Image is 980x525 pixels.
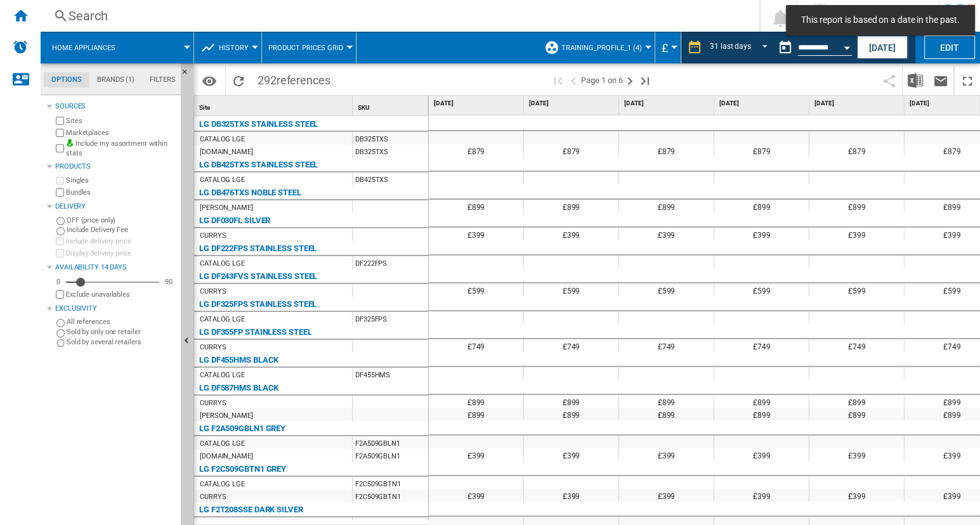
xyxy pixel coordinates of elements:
[619,228,714,240] div: £399
[199,213,270,228] div: LG DF030FL SILVER
[353,172,428,185] div: DB425TXS
[809,489,904,502] div: £399
[809,200,904,212] div: £899
[434,99,521,108] span: [DATE]
[56,217,65,225] input: OFF (price only)
[581,65,622,95] span: Page 1 on 6
[908,73,923,88] img: excel-24x24.png
[44,72,89,87] md-tab-item: Options
[53,277,63,287] div: 0
[13,39,28,55] img: alerts-logo.svg
[529,99,616,108] span: [DATE]
[809,395,904,408] div: £899
[524,200,618,212] div: £899
[56,188,64,197] input: Bundles
[200,478,245,491] div: CATALOG LGE
[524,144,618,157] div: £879
[622,96,714,112] div: [DATE]
[199,117,318,132] div: LG DB325TXS STAINLESS STEEL
[199,185,301,200] div: LG DB476TXS NOBLE STEEL
[928,65,953,95] button: Send this report by email
[66,128,176,138] label: Marketplaces
[66,139,74,146] img: mysite-bg-18x18.png
[219,32,255,63] button: History
[809,144,904,157] div: £879
[199,325,311,340] div: LG DF355FP STAINLESS STEEL
[268,32,350,63] button: Product prices grid
[200,410,253,422] div: [PERSON_NAME]
[55,202,176,212] div: Delivery
[353,489,428,502] div: F2C509GBTN1
[714,448,809,461] div: £399
[429,339,523,352] div: £749
[67,317,176,327] label: All references
[200,257,245,270] div: CATALOG LGE
[251,65,337,92] span: 292
[66,116,176,126] label: Sites
[835,34,858,57] button: Open calendar
[429,489,523,502] div: £399
[200,146,253,159] div: [DOMAIN_NAME]
[524,395,618,408] div: £899
[709,37,773,58] md-select: REPORTS.WIZARD.STEPS.REPORT.STEPS.REPORT_OPTIONS.PERIOD: 31 last days
[52,32,128,63] button: Home appliances
[358,104,370,111] span: SKU
[199,462,286,477] div: LG F2C509GBTN1 GREY
[56,329,65,337] input: Sold by only one retailer
[619,283,714,296] div: £599
[526,96,618,112] div: [DATE]
[199,241,317,256] div: LG DF222FPS STAINLESS STEEL
[67,327,176,337] label: Sold by only one retailer
[66,276,159,288] md-slider: Availability
[200,491,226,503] div: CURRYS
[66,290,176,299] label: Exclude unavailables
[199,269,317,284] div: LG DF243FVS STAINLESS STEEL
[56,129,64,137] input: Marketplaces
[619,395,714,408] div: £899
[199,421,285,436] div: LG F2A509GBLN1 GREY
[431,96,523,112] div: [DATE]
[619,339,714,352] div: £749
[162,277,176,287] div: 90
[809,408,904,420] div: £899
[955,65,980,95] button: Maximize
[710,42,751,51] div: 31 last days
[200,285,226,298] div: CURRYS
[56,117,64,125] input: Sites
[67,225,176,235] label: Include Delivery Fee
[67,216,176,225] label: OFF (price only)
[524,283,618,296] div: £599
[809,228,904,240] div: £399
[199,104,210,111] span: Site
[524,339,618,352] div: £749
[200,230,226,242] div: CURRYS
[566,65,581,95] button: >Previous page
[56,290,64,299] input: Display delivery price
[719,99,806,108] span: [DATE]
[353,312,428,325] div: DF325FPS
[56,177,64,185] input: Singles
[200,437,245,450] div: CATALOG LGE
[200,369,245,382] div: CATALOG LGE
[714,489,809,502] div: £399
[662,32,674,63] button: £
[47,32,187,63] div: Home appliances
[200,397,226,410] div: CURRYS
[655,32,681,63] md-menu: Currency
[809,448,904,461] div: £399
[619,489,714,502] div: £399
[561,32,648,63] button: Training_Profile_1 (4)
[199,502,303,517] div: LG F2T208SSE DARK SILVER
[773,32,854,63] div: This report is based on a date in the past.
[219,44,249,52] span: History
[714,200,809,212] div: £899
[619,144,714,157] div: £879
[814,99,901,108] span: [DATE]
[268,44,343,52] span: Product prices grid
[561,44,642,52] span: Training_Profile_1 (4)
[717,96,809,112] div: [DATE]
[353,436,428,449] div: F2A509GBLN1
[56,319,65,327] input: All references
[200,133,245,146] div: CATALOG LGE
